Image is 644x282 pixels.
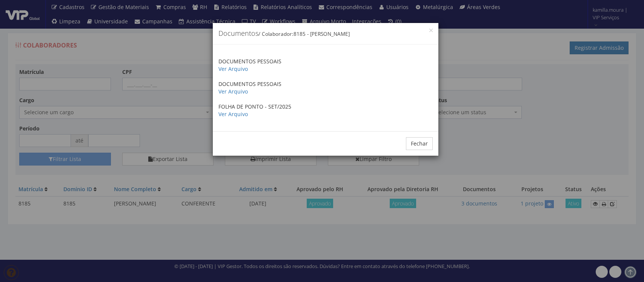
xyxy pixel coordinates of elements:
[258,31,350,37] small: / Colaborador:
[218,80,433,95] p: DOCUMENTOS PESSOAIS
[406,137,433,150] button: Fechar
[218,29,433,38] h4: Documentos
[218,103,433,118] p: FOLHA DE PONTO - SET/2025
[218,65,248,72] a: Ver Arquivo
[218,110,248,118] a: Ver Arquivo
[294,31,350,37] span: 8185 - [PERSON_NAME]
[218,58,433,73] p: DOCUMENTOS PESSOAIS
[218,88,248,95] a: Ver Arquivo
[429,29,433,32] button: Close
